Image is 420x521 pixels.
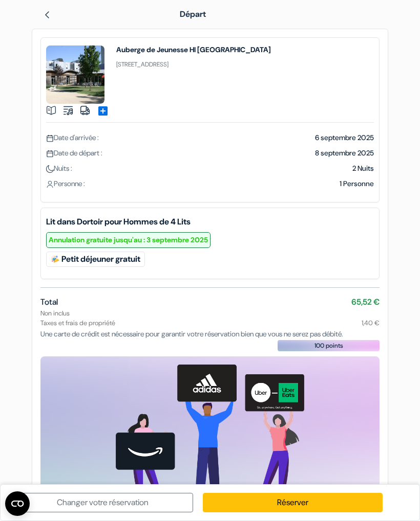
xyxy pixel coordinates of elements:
span: Départ [180,9,206,19]
img: left_arrow.svg [43,11,51,19]
span: Personne : [46,179,85,188]
span: Nuits : [46,164,72,173]
span: 100 points [314,341,343,350]
a: Changer votre réservation [13,493,193,512]
span: 1 Personne [340,179,374,188]
span: 65,52 € [351,296,380,308]
img: calendar.svg [46,150,54,157]
span: Date d'arrivée : [46,133,99,142]
img: moon.svg [46,165,54,173]
img: user_icon.svg [46,180,54,188]
img: truck.svg [80,105,90,116]
span: Date de départ : [46,148,102,157]
img: gift_card_hero_new.png [116,365,304,500]
span: Une carte de crédit est nécessaire pour garantir votre réservation bien que vous ne serez pas déb... [40,329,343,338]
a: add_box [97,104,109,115]
small: Annulation gratuite jusqu'au : 3 septembre 2025 [46,232,211,248]
span: 6 septembre 2025 [315,133,374,142]
span: 1,40 € [362,318,380,328]
span: Total [40,297,58,307]
b: Lit dans Dortoir pour Hommes de 4 Lits [46,216,374,228]
a: Réserver [203,493,383,512]
h4: Auberge de Jeunesse HI [GEOGRAPHIC_DATA] [116,46,271,54]
img: free_breakfast.svg [51,255,59,263]
button: Ouvrir le widget CMP [5,491,30,516]
img: book.svg [46,105,56,116]
div: Non inclus Taxes et frais de propriété [40,308,380,328]
span: add_box [97,105,109,117]
img: calendar.svg [46,134,54,142]
img: music.svg [63,105,73,116]
span: 8 septembre 2025 [315,148,374,157]
small: [STREET_ADDRESS] [116,60,169,69]
div: Petit déjeuner gratuit [46,252,145,267]
span: 2 Nuits [352,164,374,173]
